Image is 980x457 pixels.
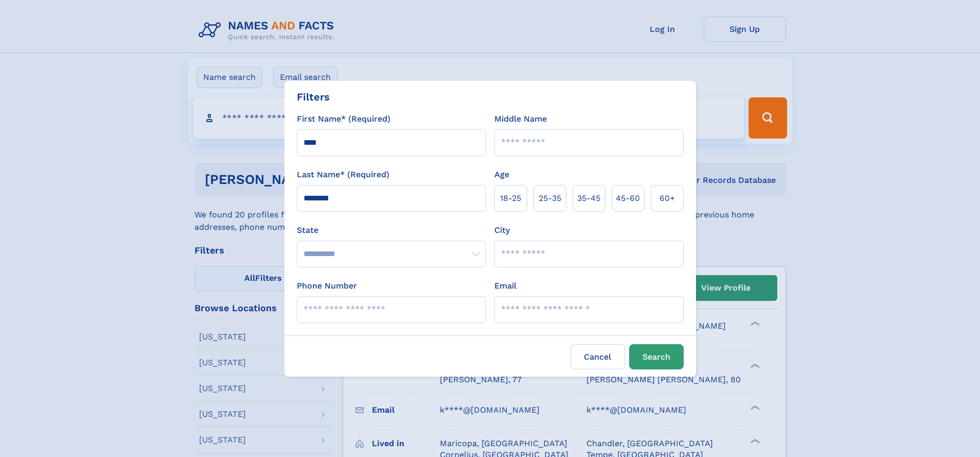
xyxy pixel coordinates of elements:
span: 35‑45 [577,192,600,205]
label: Email [494,280,516,292]
label: State [297,224,486,236]
label: Age [494,168,509,181]
label: Phone Number [297,280,357,292]
span: 60+ [660,192,675,205]
label: Cancel [571,344,625,369]
label: First Name* (Required) [297,113,390,125]
label: Middle Name [494,113,547,125]
span: 45‑60 [616,192,640,205]
label: Last Name* (Required) [297,168,389,181]
div: Filters [297,89,330,105]
span: 18‑25 [500,192,521,205]
span: 25‑35 [539,192,561,205]
button: Search [629,344,684,369]
label: City [494,224,510,236]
